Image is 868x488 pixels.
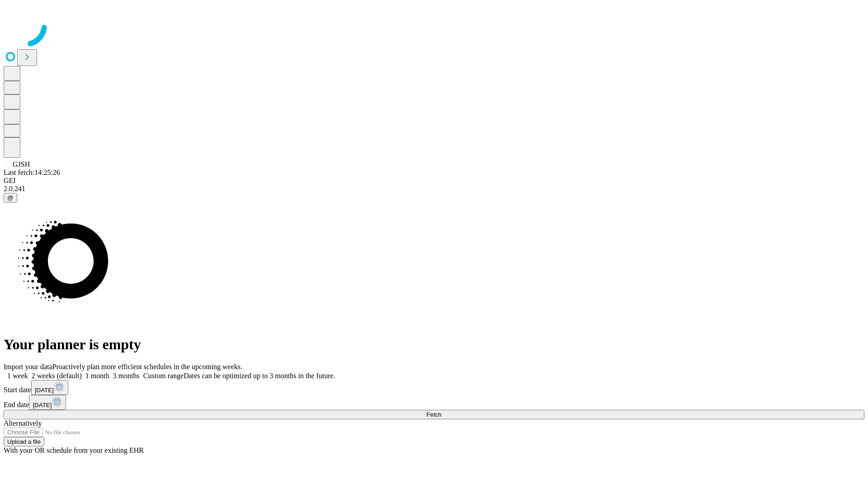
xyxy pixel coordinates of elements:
[29,395,66,410] button: [DATE]
[426,411,441,418] span: Fetch
[4,419,42,427] span: Alternatively
[143,372,184,380] span: Custom range
[4,193,17,202] button: @
[4,336,864,353] h1: Your planner is empty
[4,446,144,454] span: With your OR schedule from your existing EHR
[7,194,14,201] span: @
[113,372,140,380] span: 3 months
[33,402,52,408] span: [DATE]
[4,380,864,395] div: Start date
[35,387,54,394] span: [DATE]
[31,380,68,395] button: [DATE]
[4,185,864,193] div: 2.0.241
[4,363,52,371] span: Import your data
[4,169,60,176] span: Last fetch: 14:25:26
[13,160,30,168] span: GJSH
[4,410,864,419] button: Fetch
[4,437,44,446] button: Upload a file
[7,372,28,380] span: 1 week
[52,363,242,371] span: Proactively plan more efficient schedules in the upcoming weeks.
[4,395,864,410] div: End date
[32,372,82,380] span: 2 weeks (default)
[85,372,109,380] span: 1 month
[184,372,335,380] span: Dates can be optimized up to 3 months in the future.
[4,177,864,185] div: GEI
